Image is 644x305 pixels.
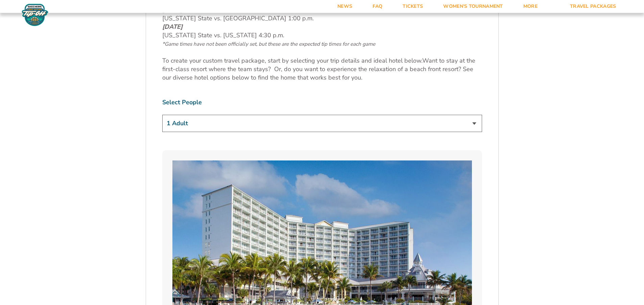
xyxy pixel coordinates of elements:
[162,57,422,65] span: To create your custom travel package, start by selecting your trip details and ideal hotel below.
[162,98,482,107] label: Select People
[162,6,375,48] span: [US_STATE] State vs. [GEOGRAPHIC_DATA] 1:00 p.m. [US_STATE] State vs. [US_STATE] 4:30 p.m.
[162,57,482,82] p: Want to stay at the first-class resort where the team stays? Or, do you want to experience the re...
[162,41,375,47] span: *Game times have not been officially set, but these are the expected tip times for each game
[20,3,50,26] img: Fort Myers Tip-Off
[162,6,183,14] em: [DATE]
[162,23,183,31] em: [DATE]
